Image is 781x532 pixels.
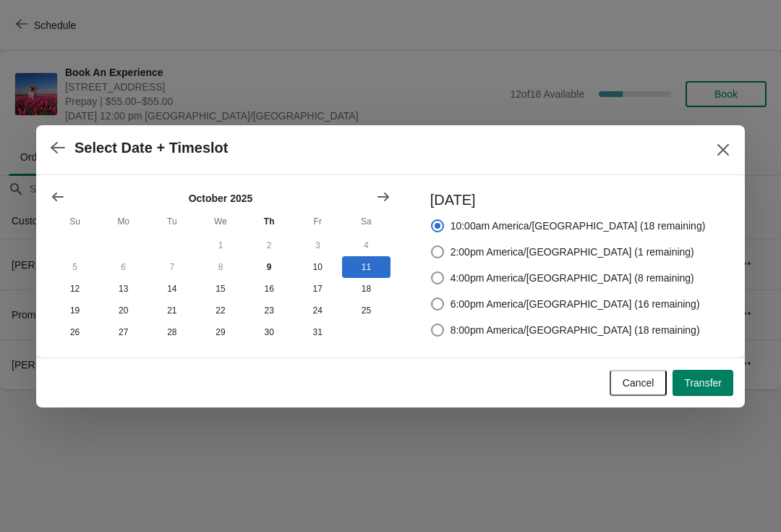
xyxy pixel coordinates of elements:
[148,300,196,321] button: Tuesday October 21 2025
[196,300,244,321] button: Wednesday October 22 2025
[148,208,196,235] th: Tuesday
[148,278,196,300] button: Tuesday October 14 2025
[51,208,99,235] th: Sunday
[99,278,148,300] button: Monday October 13 2025
[451,219,706,233] span: 10:00am America/[GEOGRAPHIC_DATA] (18 remaining)
[99,208,148,235] th: Monday
[673,370,733,396] button: Transfer
[610,370,667,396] button: Cancel
[294,256,342,278] button: Friday October 10 2025
[45,184,71,210] button: Show previous month, September 2025
[196,321,244,343] button: Wednesday October 29 2025
[245,256,294,278] button: Today Thursday October 9 2025
[342,256,390,278] button: Saturday October 11 2025
[196,208,244,235] th: Wednesday
[342,300,390,321] button: Saturday October 25 2025
[451,323,700,337] span: 8:00pm America/[GEOGRAPHIC_DATA] (18 remaining)
[294,235,342,256] button: Friday October 3 2025
[99,256,148,278] button: Monday October 6 2025
[294,321,342,343] button: Friday October 31 2025
[451,297,700,311] span: 6:00pm America/[GEOGRAPHIC_DATA] (16 remaining)
[451,245,694,259] span: 2:00pm America/[GEOGRAPHIC_DATA] (1 remaining)
[430,190,706,210] h3: [DATE]
[51,256,99,278] button: Sunday October 5 2025
[710,137,736,163] button: Close
[623,377,654,389] span: Cancel
[196,235,244,256] button: Wednesday October 1 2025
[74,140,229,156] h2: Select Date + Timeslot
[51,321,99,343] button: Sunday October 26 2025
[245,278,294,300] button: Thursday October 16 2025
[99,321,148,343] button: Monday October 27 2025
[294,278,342,300] button: Friday October 17 2025
[342,208,390,235] th: Saturday
[148,321,196,343] button: Tuesday October 28 2025
[684,377,722,389] span: Transfer
[51,300,99,321] button: Sunday October 19 2025
[294,208,342,235] th: Friday
[451,271,694,285] span: 4:00pm America/[GEOGRAPHIC_DATA] (8 remaining)
[370,184,396,210] button: Show next month, November 2025
[342,278,390,300] button: Saturday October 18 2025
[245,300,294,321] button: Thursday October 23 2025
[148,256,196,278] button: Tuesday October 7 2025
[342,235,390,256] button: Saturday October 4 2025
[245,235,294,256] button: Thursday October 2 2025
[245,208,294,235] th: Thursday
[245,321,294,343] button: Thursday October 30 2025
[99,300,148,321] button: Monday October 20 2025
[196,278,244,300] button: Wednesday October 15 2025
[196,256,244,278] button: Wednesday October 8 2025
[51,278,99,300] button: Sunday October 12 2025
[294,300,342,321] button: Friday October 24 2025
